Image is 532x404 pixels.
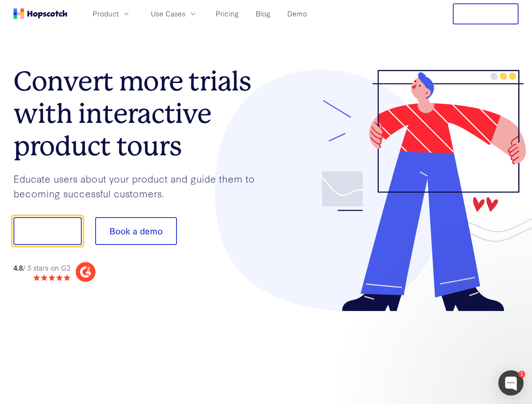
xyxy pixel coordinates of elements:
p: Educate users about your product and guide them to becoming successful customers. [13,171,266,200]
a: Demo [284,7,310,21]
a: Blog [252,7,274,21]
h1: Convert more trials with interactive product tours [13,65,266,162]
button: Use Cases [146,7,202,21]
a: Pricing [212,7,242,21]
button: Book a demo [95,217,177,245]
button: Show me! [13,217,82,245]
button: Product [88,7,136,21]
div: / 5 stars on G2 [13,263,70,273]
div: 1 [518,371,525,378]
a: Home [13,8,67,19]
button: Free Trial [453,3,519,24]
span: Product [93,8,119,19]
strong: 4.8 [13,263,23,272]
span: Use Cases [151,8,185,19]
